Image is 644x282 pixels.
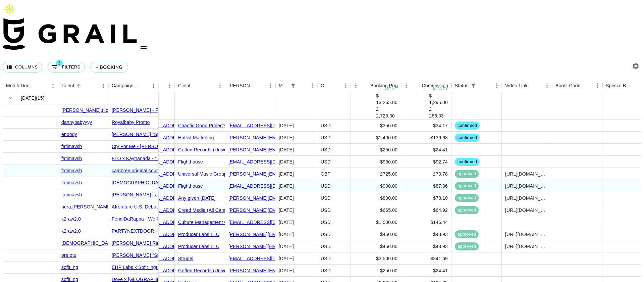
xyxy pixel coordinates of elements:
div: $900.00 [351,180,401,192]
a: sofit_ng [61,277,78,282]
button: Menu [149,81,159,91]
span: [DATE] [21,95,36,101]
a: [PERSON_NAME] "Spend it" Sped Up [112,252,194,258]
a: [PERSON_NAME][EMAIL_ADDRESS][DOMAIN_NAME] [228,232,349,237]
div: USD [317,265,351,277]
a: FLO x Kaytranada - "The Mood" [112,156,180,161]
span: approved [455,231,479,238]
img: Apollo.io [3,3,16,16]
div: Talent [58,79,108,92]
button: Menu [351,81,361,91]
div: Aug '25 [279,207,294,214]
div: $24.41 [401,265,451,277]
img: Grail Talent [3,17,137,50]
a: [PERSON_NAME] La San - Feel Good [112,192,194,197]
div: Aug '25 [279,122,294,129]
a: [DEMOGRAPHIC_DATA] - Thinkin About You [112,180,208,185]
div: 1 active filter [288,81,298,90]
div: $1,500.00 [351,216,401,228]
div: https://www.tiktok.com/@fatimavsb/video/7534807750929354006 [505,207,548,214]
div: Video Link [502,79,552,92]
div: https://www.tiktok.com/@k2raw2.0/video/7537372301105302814 [505,243,548,250]
a: [EMAIL_ADDRESS][DOMAIN_NAME] [228,256,309,261]
a: fatimavsb [61,144,82,149]
div: Manager [141,79,175,92]
button: Sort [139,81,149,91]
div: USD [317,192,351,204]
div: 1,295.00 [429,99,448,106]
div: £70.78 [401,168,451,180]
div: £ [376,106,397,112]
a: k2raw2.0 [61,228,81,234]
div: $665.00 [351,204,401,216]
div: Campaign (Type) [112,79,139,92]
div: £725.00 [351,168,401,180]
div: $ [429,92,448,99]
a: [PERSON_NAME][EMAIL_ADDRESS][DOMAIN_NAME] [228,195,349,201]
button: Show filters [48,62,85,73]
a: ore.otu [61,252,76,258]
div: $450.00 [351,240,401,252]
div: Special Booking Type [606,79,633,92]
a: hera.[PERSON_NAME] [61,204,112,209]
a: Flighthouse [178,159,203,164]
button: Menu [98,81,108,91]
button: Menu [492,81,502,91]
div: Aug '25 [279,231,294,238]
button: Select columns [3,62,42,73]
div: Aug '25 [279,219,294,226]
button: Sort [30,81,39,91]
a: Strudel [178,256,193,261]
a: [PERSON_NAME].nickel [61,107,114,113]
button: Sort [633,81,643,90]
div: USD [317,144,351,156]
div: Booker [225,79,275,92]
span: approved [455,171,479,177]
span: approved [455,195,479,201]
button: Show filters [288,81,298,90]
a: Afrofuture U.S. Debut in [GEOGRAPHIC_DATA] [112,204,214,209]
div: £ [429,106,448,112]
div: USD [317,180,351,192]
a: Producer Labs LLC [178,232,219,237]
div: Aug '25 [279,158,294,165]
a: Geffen Records (Universal Music) [178,147,250,152]
a: Royalbaby Promo [112,120,150,125]
button: Sort [155,81,165,90]
div: USD [317,240,351,252]
a: sofit_ng [61,265,78,270]
span: confirmed [455,135,480,141]
button: Menu [307,81,317,91]
a: Hotlist Marketing [178,135,214,140]
a: Creed Media (All Campaigns) [178,207,241,213]
span: approved [455,207,479,214]
div: 2,725.00 [376,112,397,119]
button: Sort [256,81,265,90]
span: 2 [56,60,63,66]
a: [PERSON_NAME][EMAIL_ADDRESS][DOMAIN_NAME] [228,207,349,213]
div: USD [317,228,351,240]
div: $43.93 [401,240,451,252]
a: [EMAIL_ADDRESS][DOMAIN_NAME] [228,159,309,164]
div: Aug '25 [279,171,294,177]
div: $92.74 [401,156,451,168]
a: [PERSON_NAME][EMAIL_ADDRESS][PERSON_NAME][DOMAIN_NAME] [228,147,388,152]
div: Booking Price [370,79,400,92]
div: $250.00 [351,144,401,156]
a: [EMAIL_ADDRESS][DOMAIN_NAME] [228,220,309,225]
button: Menu [401,81,411,91]
div: 266.03 [429,112,448,119]
a: EHP Labs x Sofit_ngr 12 month Partnership 1/12 [112,265,215,270]
div: Aug '25 [279,134,294,141]
div: Client [178,79,191,92]
div: https://www.tiktok.com/@fatimavsb/video/7535598479511391510 [505,195,548,201]
div: Aug '25 [279,146,294,153]
a: Dove x [GEOGRAPHIC_DATA] - 90 days Usage rights [112,277,227,282]
a: fatimavsb [61,192,82,197]
a: + Booking [90,62,128,73]
button: Sort [191,81,200,90]
a: [DEMOGRAPHIC_DATA] [61,240,115,246]
button: Menu [215,81,225,91]
a: [PERSON_NAME] - Fragile [112,107,170,113]
button: Menu [265,81,275,91]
